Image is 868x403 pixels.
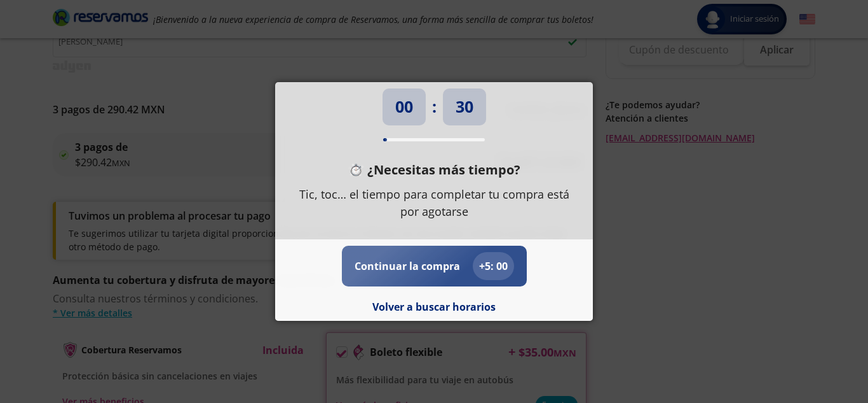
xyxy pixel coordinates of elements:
p: 00 [395,95,413,119]
p: Continuar la compra [355,258,460,274]
button: Continuar la compra+5: 00 [355,252,514,280]
p: + 5 : 00 [479,258,508,274]
p: ¿Necesitas más tiempo? [367,160,520,180]
p: 30 [456,95,473,119]
p: : [432,95,437,119]
button: Volver a buscar horarios [372,299,496,315]
p: Tic, toc… el tiempo para completar tu compra está por agotarse [294,186,574,220]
